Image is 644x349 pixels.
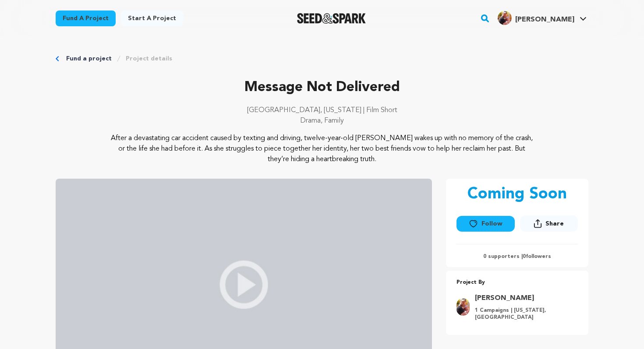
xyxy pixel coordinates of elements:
a: Project details [126,54,172,63]
button: Share [520,215,578,232]
a: Paul J.'s Profile [496,9,588,25]
img: 20200701%20PAUL%20JAMES.jpg [456,298,470,316]
span: 0 [523,254,526,259]
p: Message Not Delivered [56,77,588,98]
a: Fund a project [66,54,112,63]
div: Paul J.'s Profile [498,11,574,25]
p: After a devastating car accident caused by texting and driving, twelve-year-old [PERSON_NAME] wak... [109,133,535,165]
span: Share [520,215,578,235]
a: Seed&Spark Homepage [297,13,366,24]
img: 20200701%20PAUL%20JAMES.jpg [498,11,512,25]
img: Seed&Spark Logo Dark Mode [297,13,366,24]
p: Drama, Family [56,116,588,126]
span: Paul J.'s Profile [496,9,588,28]
span: Share [545,219,564,228]
p: [GEOGRAPHIC_DATA], [US_STATE] | Film Short [56,105,588,116]
button: Follow [456,216,514,232]
p: 0 supporters | followers [456,253,578,260]
span: [PERSON_NAME] [515,16,574,23]
div: Breadcrumb [56,54,588,63]
p: 1 Campaigns | [US_STATE], [GEOGRAPHIC_DATA] [475,307,573,321]
a: Fund a project [56,11,116,26]
p: Coming Soon [467,186,567,203]
a: Goto Paul James profile [475,293,573,303]
a: Start a project [121,11,183,26]
p: Project By [456,278,578,288]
